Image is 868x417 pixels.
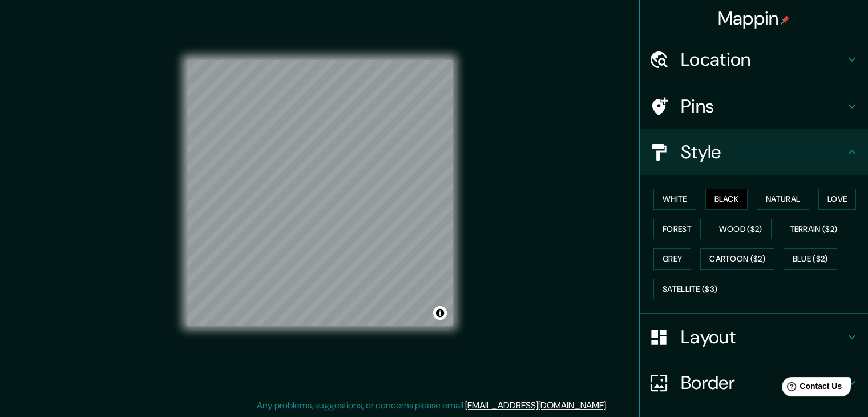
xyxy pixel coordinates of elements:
h4: Style [681,141,845,163]
h4: Pins [681,95,845,118]
div: Location [640,37,868,82]
h4: Layout [681,326,845,348]
div: . [608,399,609,412]
div: Pins [640,83,868,129]
div: Border [640,360,868,406]
button: Black [705,189,748,210]
button: Terrain ($2) [781,219,847,240]
div: . [609,399,612,412]
button: Cartoon ($2) [700,248,774,270]
div: Layout [640,314,868,360]
h4: Location [681,48,845,71]
button: Blue ($2) [784,248,837,270]
button: Satellite ($3) [653,279,726,300]
button: Wood ($2) [710,219,772,240]
button: White [653,189,696,210]
h4: Mappin [718,7,790,30]
p: Any problems, suggestions, or concerns please email . [257,399,608,412]
h4: Border [681,371,845,394]
img: pin-icon.png [781,15,790,25]
button: Toggle attribution [433,306,447,320]
button: Love [818,189,856,210]
iframe: Help widget launcher [766,372,855,404]
button: Forest [653,219,701,240]
button: Grey [653,248,691,270]
canvas: Map [187,60,453,326]
button: Natural [757,189,809,210]
a: [EMAIL_ADDRESS][DOMAIN_NAME] [465,399,606,411]
div: Style [640,129,868,175]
